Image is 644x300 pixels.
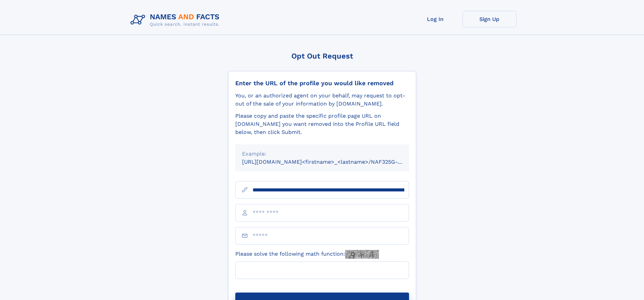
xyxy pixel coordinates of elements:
[235,92,409,108] div: You, or an authorized agent on your behalf, may request to opt-out of the sale of your informatio...
[235,112,409,136] div: Please copy and paste the specific profile page URL on [DOMAIN_NAME] you want removed into the Pr...
[462,11,517,27] a: Sign Up
[235,250,379,259] label: Please solve the following math function:
[242,150,402,158] div: Example:
[408,11,462,27] a: Log In
[228,52,416,60] div: Opt Out Request
[242,159,422,165] small: [URL][DOMAIN_NAME]<firstname>_<lastname>/NAF325G-xxxxxxxx
[235,79,409,87] div: Enter the URL of the profile you would like removed
[128,11,225,29] img: Logo Names and Facts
